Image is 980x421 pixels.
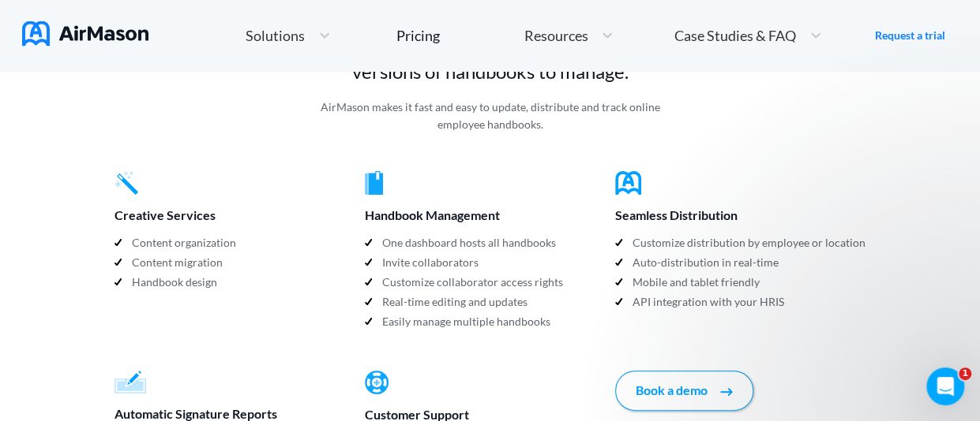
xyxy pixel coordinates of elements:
[674,28,796,43] span: Case Studies & FAQ
[382,234,556,254] p: One dashboard hosts all handbooks
[132,234,236,254] p: Content organization
[959,367,971,380] span: 1
[115,203,365,228] div: Creative Services
[382,293,528,313] p: Real-time editing and updates
[115,278,130,293] img: Handbook design
[382,274,563,293] p: Customize collaborator access rights
[633,274,760,293] p: Mobile and tablet friendly
[396,21,440,50] a: Pricing
[382,254,479,274] p: Invite collaborators
[365,371,389,394] img: Customer Support
[22,21,148,47] img: AirMason Logo
[615,371,753,410] button: Book a demo
[365,278,380,293] img: Customize collaborator access rights
[382,313,550,333] p: Easily manage multiple handbooks
[365,239,380,254] img: One dashboard hosts all handbooks
[365,171,383,195] img: Handbook Management
[615,203,865,228] div: Seamless Distribution
[524,28,588,43] span: Resources
[246,28,305,43] span: Solutions
[633,293,784,313] p: API integration with your HRIS
[115,259,130,274] img: Content migration
[132,254,223,274] p: Content migration
[615,371,865,410] a: Book a demo
[615,259,630,274] img: Auto-distribution in real-time
[115,171,138,195] img: Creative Services
[115,371,146,393] img: Automatic Signature Reports
[365,203,615,228] div: Handbook Management
[615,298,630,313] img: API integration with your HRIS
[615,278,630,293] img: Mobile and tablet friendly
[396,28,440,43] div: Pricing
[132,274,217,293] p: Handbook design
[633,254,779,274] p: Auto-distribution in real-time
[365,318,380,333] img: Easily manage multiple handbooks
[615,239,630,254] img: Customize distribution by employee or location
[926,367,964,405] iframe: Intercom live chat
[365,298,380,313] img: Real-time editing and updates
[633,234,865,254] p: Customize distribution by employee or location
[302,99,678,133] p: AirMason makes it fast and easy to update, distribute and track online employee handbooks.
[365,259,380,274] img: Invite collaborators
[615,171,641,195] img: Seamless Distribution
[115,239,130,254] img: Content organization
[875,28,945,43] a: Request a trial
